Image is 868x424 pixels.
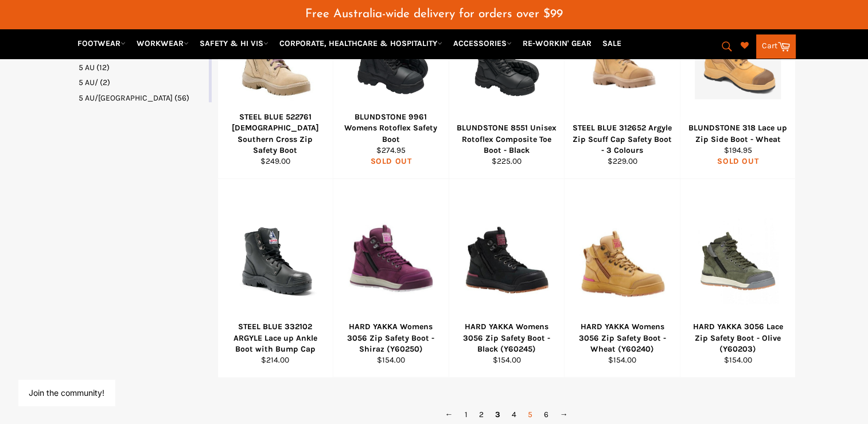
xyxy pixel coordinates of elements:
span: 3 [489,406,506,423]
span: 5 AU [79,63,95,72]
a: SAFETY & HI VIS [195,33,273,53]
a: 1 [459,406,473,423]
div: HARD YAKKA 3056 Lace Zip Safety Boot - Olive (Y60203) [687,321,788,354]
div: HARD YAKKA Womens 3056 Zip Safety Boot - Wheat (Y60240) [572,321,673,354]
div: HARD YAKKA Womens 3056 Zip Safety Boot - Shiraz (Y60250) [341,321,442,354]
a: HARD YAKKA Womens 3056 Zip Safety Boot - Shiraz (Y60250)HARD YAKKA Womens 3056 Zip Safety Boot - ... [333,179,449,377]
span: Free Australia-wide delivery for orders over $99 [305,8,563,20]
a: CORPORATE, HEALTHCARE & HOSPITALITY [275,33,447,53]
button: Join the community! [29,388,104,398]
a: RE-WORKIN' GEAR [518,33,596,53]
span: (12) [96,63,110,72]
a: 6 [538,406,554,423]
div: HARD YAKKA Womens 3056 Zip Safety Boot - Black (Y60245) [456,321,557,354]
span: 5 AU/[GEOGRAPHIC_DATA] [79,93,173,103]
div: BLUNDSTONE 318 Lace up Zip Side Boot - Wheat [687,122,788,145]
a: STEEL BLUE 332102 ARGYLE Lace up Ankle Boot with Bump CapSTEEL BLUE 332102 ARGYLE Lace up Ankle B... [217,179,333,377]
a: ACCESSORIES [449,33,516,53]
div: BLUNDSTONE 9961 Womens Rotoflex Safety Boot [341,111,442,145]
div: Sold Out [341,156,442,167]
a: 5 [522,406,538,423]
a: HARD YAKKA Womens 3056 Zip Safety Boot - Wheat (Y60240)HARD YAKKA Womens 3056 Zip Safety Boot - W... [564,179,680,377]
a: ← [439,406,459,423]
a: Cart [756,34,796,59]
a: → [554,406,574,423]
span: (2) [100,78,110,87]
a: HARD YAKKA 3056 Lace Zip Safety Boot - Olive (Y60203)HARD YAKKA 3056 Lace Zip Safety Boot - Olive... [680,179,796,377]
a: HARD YAKKA Womens 3056 Zip Safety Boot - Black (Y60245)HARD YAKKA Womens 3056 Zip Safety Boot - B... [449,179,565,377]
a: 4 [506,406,522,423]
div: Sold Out [687,156,788,167]
a: 5 AU/UK [79,92,207,103]
a: FOOTWEAR [73,33,130,53]
div: STEEL BLUE 312652 Argyle Zip Scuff Cap Safety Boot - 3 Colours [572,122,673,156]
div: STEEL BLUE 332102 ARGYLE Lace up Ankle Boot with Bump Cap [225,321,326,354]
a: 5 AU [79,62,207,73]
a: 2 [473,406,489,423]
div: BLUNDSTONE 8551 Unisex Rotoflex Composite Toe Boot - Black [456,122,557,156]
a: 5 AU/ [79,77,207,88]
a: WORKWEAR [132,33,193,53]
span: (56) [174,93,189,103]
div: STEEL BLUE 522761 [DEMOGRAPHIC_DATA] Southern Cross Zip Safety Boot [225,111,326,156]
a: SALE [598,33,626,53]
span: 5 AU/ [79,78,98,87]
